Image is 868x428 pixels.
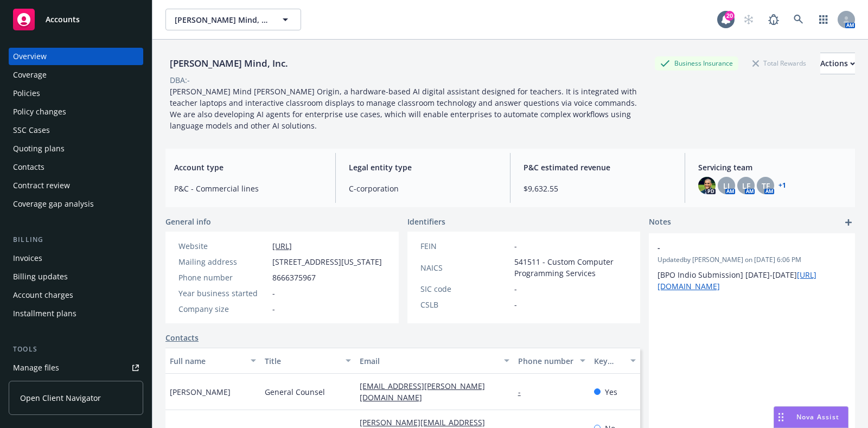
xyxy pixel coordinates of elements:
[360,355,497,367] div: Email
[178,303,268,315] div: Company size
[9,359,143,376] a: Manage files
[165,56,292,71] div: [PERSON_NAME] Mind, Inc.
[518,355,573,367] div: Phone number
[514,240,517,252] span: -
[165,216,211,227] span: General info
[9,85,143,102] a: Policies
[178,256,268,267] div: Mailing address
[763,9,784,30] a: Report a Bug
[13,158,44,176] div: Contacts
[13,85,40,102] div: Policies
[170,86,639,131] span: [PERSON_NAME] Mind [PERSON_NAME] Origin, a hardware-based AI digital assistant designed for teach...
[9,305,143,322] a: Installment plans
[20,392,101,404] span: Open Client Navigator
[747,56,812,70] div: Total Rewards
[820,53,855,74] button: Actions
[178,288,268,299] div: Year business started
[9,48,143,65] a: Overview
[813,9,834,30] a: Switch app
[13,66,47,84] div: Coverage
[514,283,517,295] span: -
[174,162,322,173] span: Account type
[820,53,855,74] div: Actions
[420,299,510,310] div: CSLB
[9,177,143,194] a: Contract review
[9,158,143,176] a: Contacts
[594,355,624,367] div: Key contact
[524,183,672,194] span: $9,632.55
[272,288,275,299] span: -
[165,9,301,30] button: [PERSON_NAME] Mind, Inc.
[774,407,788,427] div: Drag to move
[9,250,143,267] a: Invoices
[762,180,770,191] span: TF
[9,103,143,120] a: Policy changes
[355,348,514,374] button: Email
[518,387,529,397] a: -
[170,74,190,86] div: DBA: -
[649,216,671,229] span: Notes
[658,242,818,253] span: -
[742,180,750,191] span: LF
[842,216,855,229] a: add
[178,272,268,283] div: Phone number
[420,262,510,273] div: NAICS
[9,4,143,35] a: Accounts
[272,272,316,283] span: 8666375967
[658,255,846,265] span: Updated by [PERSON_NAME] on [DATE] 6:06 PM
[514,256,628,279] span: 541511 - Custom Computer Programming Services
[9,122,143,139] a: SSC Cases
[514,348,590,374] button: Phone number
[13,195,94,213] div: Coverage gap analysis
[9,286,143,304] a: Account charges
[698,162,846,173] span: Servicing team
[13,268,68,285] div: Billing updates
[9,234,143,245] div: Billing
[260,348,355,374] button: Title
[13,103,66,120] div: Policy changes
[165,332,199,343] a: Contacts
[46,15,80,24] span: Accounts
[698,177,716,194] img: photo
[420,283,510,295] div: SIC code
[360,381,485,403] a: [EMAIL_ADDRESS][PERSON_NAME][DOMAIN_NAME]
[774,406,848,428] button: Nova Assist
[272,303,275,315] span: -
[272,256,382,267] span: [STREET_ADDRESS][US_STATE]
[13,250,42,267] div: Invoices
[13,48,47,65] div: Overview
[9,140,143,157] a: Quoting plans
[265,386,325,398] span: General Counsel
[349,183,497,194] span: C-corporation
[658,269,846,292] p: [BPO Indio Submission] [DATE]-[DATE]
[605,386,617,398] span: Yes
[725,11,735,21] div: 20
[738,9,759,30] a: Start snowing
[165,348,260,374] button: Full name
[9,344,143,355] div: Tools
[13,122,50,139] div: SSC Cases
[170,386,231,398] span: [PERSON_NAME]
[265,355,339,367] div: Title
[796,412,839,421] span: Nova Assist
[170,355,244,367] div: Full name
[649,233,855,301] div: -Updatedby [PERSON_NAME] on [DATE] 6:06 PM[BPO Indio Submission] [DATE]-[DATE][URL][DOMAIN_NAME]
[655,56,738,70] div: Business Insurance
[9,195,143,213] a: Coverage gap analysis
[9,268,143,285] a: Billing updates
[420,240,510,252] div: FEIN
[272,241,292,251] a: [URL]
[13,359,59,376] div: Manage files
[13,177,70,194] div: Contract review
[788,9,809,30] a: Search
[514,299,517,310] span: -
[590,348,640,374] button: Key contact
[178,240,268,252] div: Website
[13,286,73,304] div: Account charges
[175,14,269,25] span: [PERSON_NAME] Mind, Inc.
[723,180,730,191] span: LI
[407,216,445,227] span: Identifiers
[13,140,65,157] div: Quoting plans
[174,183,322,194] span: P&C - Commercial lines
[13,305,76,322] div: Installment plans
